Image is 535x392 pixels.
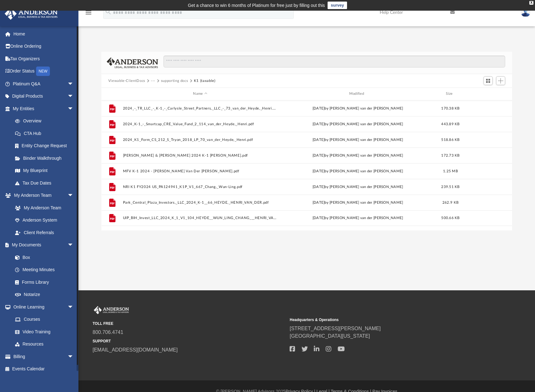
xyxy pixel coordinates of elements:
[67,350,80,363] span: arrow_drop_down
[85,9,92,16] i: menu
[280,184,435,190] div: [DATE] by [PERSON_NAME] van der [PERSON_NAME]
[328,2,347,9] a: survey
[67,189,80,202] span: arrow_drop_down
[4,52,83,65] a: Tax Organizers
[9,288,80,301] a: Notarize
[484,76,493,85] button: Switch to Grid View
[104,91,120,97] div: id
[9,325,77,338] a: Video Training
[466,91,510,97] div: id
[9,127,83,140] a: CTA Hub
[3,8,60,20] img: Anderson Advisors Platinum Portal
[123,169,277,173] button: MFV K-1 2024 - [PERSON_NAME] Van Der [PERSON_NAME].pdf
[280,105,435,111] div: [DATE] by [PERSON_NAME] van der [PERSON_NAME]
[496,76,506,85] button: Add
[151,78,155,84] button: ···
[529,1,533,5] div: close
[280,168,435,174] div: [DATE] by [PERSON_NAME] van der [PERSON_NAME]
[9,115,83,127] a: Overview
[93,338,285,344] small: SUPPORT
[4,239,80,251] a: My Documentsarrow_drop_down
[4,102,83,115] a: My Entitiesarrow_drop_down
[67,102,80,115] span: arrow_drop_down
[93,330,123,335] a: 800.706.4741
[280,121,435,127] div: [DATE] by [PERSON_NAME] van der [PERSON_NAME]
[67,90,80,103] span: arrow_drop_down
[163,56,505,67] input: Search files and folders
[194,78,216,84] button: K1 (taxable)
[441,122,459,126] span: 443.89 KB
[280,137,435,142] div: [DATE] by [PERSON_NAME] van der [PERSON_NAME]
[101,100,512,230] div: grid
[93,306,130,314] img: Anderson Advisors Platinum Portal
[123,138,277,142] button: 2024_K1_Form_CS_212_S_Tryon_2018_LP_70_van_der_Heyde,_Henri.pdf
[290,317,482,323] small: Headquarters & Operations
[36,67,50,76] div: NEW
[443,169,458,173] span: 1.25 MB
[280,200,435,205] div: [DATE] by [PERSON_NAME] van der [PERSON_NAME]
[9,226,83,239] a: Client Referrals
[9,276,77,288] a: Forms Library
[93,321,285,326] small: TOLL FREE
[521,8,530,17] img: User Pic
[93,347,178,352] a: [EMAIL_ADDRESS][DOMAIN_NAME]
[85,12,92,16] a: menu
[9,177,83,189] a: Tax Due Dates
[438,91,463,97] div: Size
[9,313,80,326] a: Courses
[188,2,325,9] div: Get a chance to win 6 months of Platinum for free just by filling out this
[105,8,112,15] i: search
[280,91,435,97] div: Modified
[9,214,83,227] a: Anderson System
[290,333,370,339] a: [GEOGRAPHIC_DATA][US_STATE]
[9,140,83,152] a: Entity Change Request
[4,40,83,53] a: Online Ordering
[123,201,277,205] button: Park_Central_Plaza_Investors,_LLC_2024_K-1__66_HEYDE,_HENRI_VAN_DER.pdf
[123,185,277,189] button: NRI K1 FY2024 US_PA124941_K1P_V1_667_Chang,_Wun-Ling.pdf
[4,301,80,313] a: Online Learningarrow_drop_down
[123,106,277,110] button: 2024_-_TR_LLC_-_K-1_-_Carlysle_Street_Partners,_LLC_-_73_van_der_Heyde,_Henri.pdf
[280,215,435,221] div: [DATE] by [PERSON_NAME] van der [PERSON_NAME]
[441,153,459,157] span: 172.73 KB
[442,201,458,204] span: 262.9 KB
[123,216,277,220] button: UIP_BIH_Invest_LLC_2024_K_1_V1_104_HEYDE__WUN_LING_CHANG___HENRI_VAN_DER.PDF
[108,78,145,84] button: Viewable-ClientDocs
[441,138,459,141] span: 518.86 KB
[280,153,435,158] div: [DATE] by [PERSON_NAME] van der [PERSON_NAME]
[4,90,83,103] a: Digital Productsarrow_drop_down
[9,264,80,276] a: Meeting Minutes
[9,251,77,264] a: Box
[67,239,80,252] span: arrow_drop_down
[4,363,83,375] a: Events Calendar
[123,122,277,126] button: 2024_K-1_-_Smartcap_CRE_Value_Fund_2_114_van_der_Heyde,_Henri.pdf
[4,350,83,363] a: Billingarrow_drop_down
[4,189,83,202] a: My Anderson Teamarrow_drop_down
[122,91,277,97] div: Name
[123,153,277,158] button: [PERSON_NAME] & [PERSON_NAME] 2024 K-1 [PERSON_NAME].pdf
[9,164,80,177] a: My Blueprint
[9,201,80,214] a: My Anderson Team
[4,65,83,78] a: Order StatusNEW
[4,78,83,90] a: Platinum Q&Aarrow_drop_down
[67,78,80,90] span: arrow_drop_down
[4,28,83,40] a: Home
[441,106,459,110] span: 170.38 KB
[441,216,459,220] span: 500.66 KB
[441,185,459,188] span: 239.51 KB
[67,301,80,314] span: arrow_drop_down
[161,78,188,84] button: supporting docs
[290,326,381,331] a: [STREET_ADDRESS][PERSON_NAME]
[9,152,83,164] a: Binder Walkthrough
[9,338,80,351] a: Resources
